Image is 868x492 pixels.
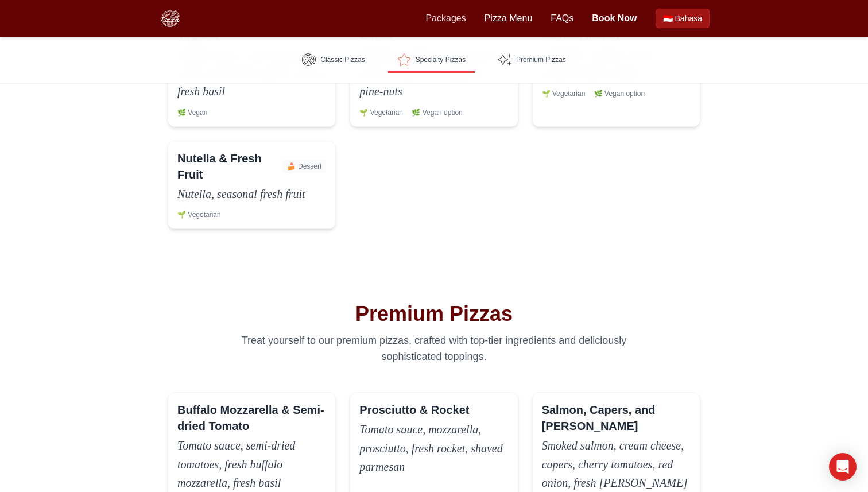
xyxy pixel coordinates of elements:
[177,402,326,434] h3: Buffalo Mozzarella & Semi-dried Tomato
[498,53,511,67] img: Premium Pizzas
[282,160,326,173] span: Dessert
[388,46,475,73] a: Specialty Pizzas
[675,13,702,24] span: Bahasa
[829,453,857,481] div: Open Intercom Messenger
[287,162,296,171] span: 🍰
[320,55,365,64] span: Classic Pizzas
[397,53,411,67] img: Specialty Pizzas
[359,402,469,418] h3: Prosciutto & Rocket
[177,185,326,204] p: Nutella, seasonal fresh fruit
[542,89,586,98] span: 🌱 Vegetarian
[516,55,566,64] span: Premium Pizzas
[412,108,462,117] span: 🌿 Vegan option
[177,108,207,117] span: 🌿 Vegan
[158,7,181,30] img: Bali Pizza Party Logo
[177,150,282,183] h3: Nutella & Fresh Fruit
[416,55,466,64] span: Specialty Pizzas
[168,303,700,326] h2: Premium Pizzas
[302,53,316,67] img: Classic Pizzas
[214,332,654,365] p: Treat yourself to our premium pizzas, crafted with top-tier ingredients and deliciously sophistic...
[656,9,710,28] a: Beralih ke Bahasa Indonesia
[168,141,336,230] div: Nutella & Fresh Fruit Pizza (also known as Dessert Pizza) - Bali Pizza Party
[485,11,533,25] a: Pizza Menu
[592,11,637,25] a: Book Now
[551,11,573,25] a: FAQs
[359,108,403,117] span: 🌱 Vegetarian
[177,210,221,219] span: 🌱 Vegetarian
[542,402,691,434] h3: Salmon, Capers, and [PERSON_NAME]
[594,89,645,98] span: 🌿 Vegan option
[489,46,575,73] a: Premium Pizzas
[425,11,466,25] a: Packages
[293,46,374,73] a: Classic Pizzas
[359,420,508,476] p: Tomato sauce, mozzarella, prosciutto, fresh rocket, shaved parmesan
